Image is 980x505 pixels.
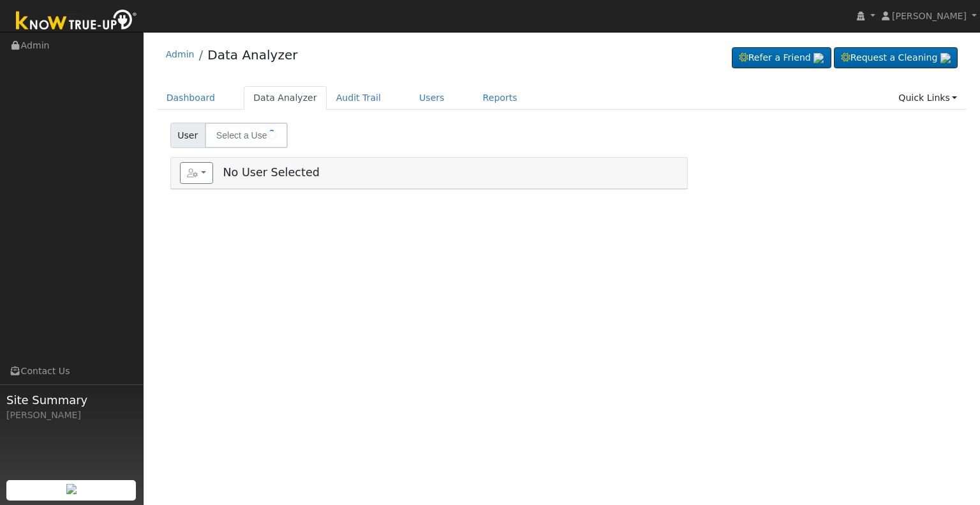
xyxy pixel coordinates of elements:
a: Refer a Friend [732,47,831,69]
a: Reports [473,86,527,110]
img: retrieve [66,484,77,494]
span: Site Summary [6,391,137,409]
a: Quick Links [889,86,967,110]
img: retrieve [813,53,824,63]
img: Know True-Up [10,7,144,36]
a: Dashboard [157,86,225,110]
span: User [170,123,205,148]
a: Data Analyzer [207,47,297,63]
a: Users [410,86,454,110]
div: [PERSON_NAME] [6,409,137,422]
a: Admin [166,49,195,59]
input: Select a User [205,123,288,148]
span: [PERSON_NAME] [892,11,967,21]
a: Data Analyzer [244,86,327,110]
a: Audit Trail [327,86,390,110]
img: retrieve [940,53,951,63]
a: Request a Cleaning [834,47,958,69]
h5: No User Selected [180,162,678,184]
